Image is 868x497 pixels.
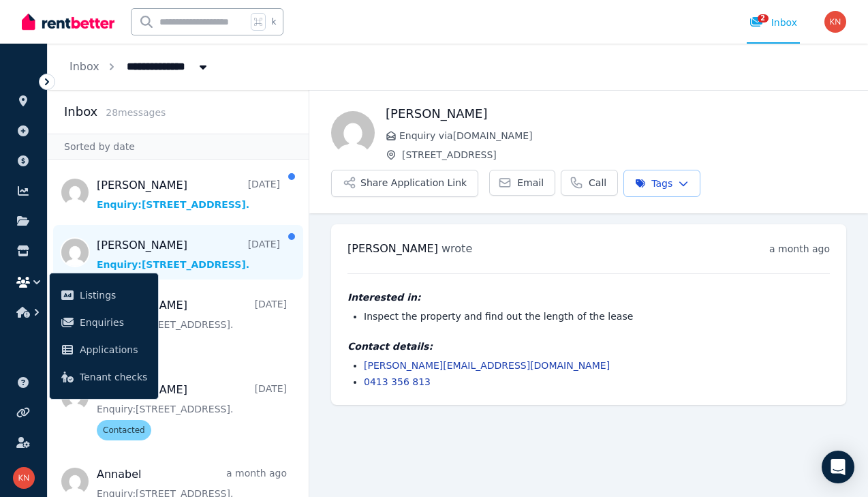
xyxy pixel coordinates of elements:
[364,310,830,323] li: Inspect the property and find out the length of the lease
[97,382,287,440] a: [PERSON_NAME][DATE]Enquiry:[STREET_ADDRESS].Contacted
[97,177,280,211] a: [PERSON_NAME][DATE]Enquiry:[STREET_ADDRESS].
[749,16,797,29] div: Inbox
[517,176,544,190] span: Email
[80,314,147,331] span: Enquiries
[769,243,830,254] time: a month ago
[48,134,309,160] div: Sorted by date
[822,451,854,483] div: Open Intercom Messenger
[758,14,769,22] span: 2
[22,12,114,32] img: RentBetter
[55,309,153,336] a: Enquiries
[55,363,153,391] a: Tenant checks
[589,176,606,190] span: Call
[80,342,147,358] span: Applications
[399,129,846,142] span: Enquiry via [DOMAIN_NAME]
[623,170,700,197] button: Tags
[364,376,431,387] a: 0413 356 813
[13,467,35,489] img: Karin Nyeholt
[364,360,610,371] a: [PERSON_NAME][EMAIL_ADDRESS][DOMAIN_NAME]
[347,340,830,353] h4: Contact details:
[55,282,153,309] a: Listings
[347,290,830,304] h4: Interested in:
[824,11,846,33] img: Karin Nyeholt
[635,177,672,190] span: Tags
[97,297,287,356] a: [PERSON_NAME][DATE]Enquiry:[STREET_ADDRESS].Contacted
[80,287,147,303] span: Listings
[80,369,147,385] span: Tenant checks
[402,148,846,162] span: [STREET_ADDRESS]
[97,237,280,271] a: [PERSON_NAME][DATE]Enquiry:[STREET_ADDRESS].
[69,60,99,73] a: Inbox
[331,170,478,197] button: Share Application Link
[441,242,472,255] span: wrote
[347,242,438,255] span: [PERSON_NAME]
[271,16,276,27] span: k
[331,111,375,155] img: Shane Rooney
[48,44,232,90] nav: Breadcrumb
[489,170,555,196] a: Email
[64,102,97,121] h2: Inbox
[55,336,153,363] a: Applications
[106,107,166,118] span: 28 message s
[561,170,618,196] a: Call
[386,104,846,123] h1: [PERSON_NAME]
